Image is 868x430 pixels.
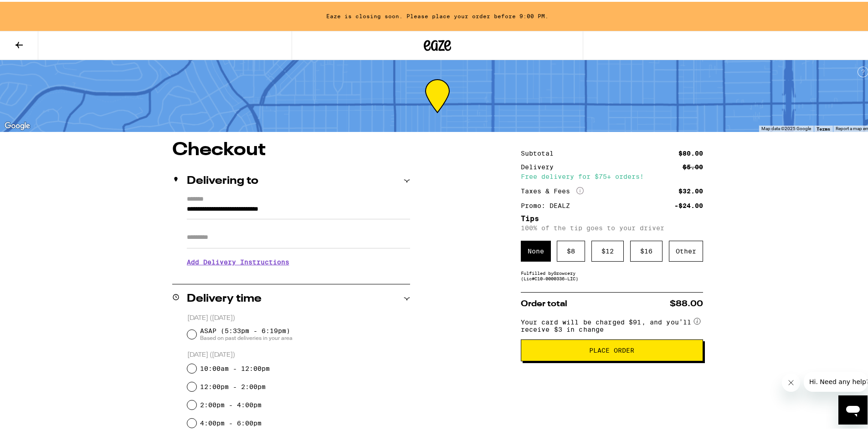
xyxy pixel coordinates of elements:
span: Place Order [589,345,634,352]
h1: Checkout [172,139,410,157]
span: Your card will be charged $91, and you’ll receive $3 in change [521,314,692,331]
div: $ 8 [557,239,585,260]
span: Hi. Need any help? [5,6,66,14]
iframe: Close message [782,372,800,390]
label: 10:00am - 12:00pm [200,363,270,370]
div: $ 12 [591,239,624,260]
button: Place Order [521,338,703,359]
div: $ 16 [630,239,663,260]
h2: Delivering to [187,174,258,185]
p: [DATE] ([DATE]) [187,312,410,321]
h2: Delivery time [187,292,262,303]
div: Other [669,239,703,260]
div: Subtotal [521,148,560,155]
div: Fulfilled by Growcery (Lic# C10-0000336-LIC ) [521,268,703,279]
label: 4:00pm - 6:00pm [200,418,262,425]
div: Promo: DEALZ [521,201,576,207]
iframe: Button to launch messaging window [838,394,868,423]
h5: Tips [521,213,703,221]
div: None [521,239,551,260]
span: Map data ©2025 Google [761,124,811,129]
iframe: Message from company [804,370,868,390]
h3: Add Delivery Instructions [187,250,410,271]
span: Based on past deliveries in your area [200,333,293,340]
span: Order total [521,298,567,306]
div: $32.00 [678,186,703,192]
span: ASAP (5:33pm - 6:19pm) [200,325,293,340]
label: 2:00pm - 4:00pm [200,400,262,407]
p: We'll contact you at [PHONE_NUMBER] when we arrive [187,271,410,278]
p: 100% of the tip goes to your driver [521,223,703,230]
label: 12:00pm - 2:00pm [200,381,266,389]
span: $88.00 [670,298,703,306]
div: Taxes & Fees [521,185,584,193]
div: -$24.00 [674,201,703,207]
img: Google [2,118,32,130]
div: $80.00 [678,148,703,155]
p: [DATE] ([DATE]) [187,349,410,358]
div: Free delivery for $75+ orders! [521,172,703,178]
a: Terms [817,124,830,130]
div: Delivery [521,162,560,168]
a: Open this area in Google Maps (opens a new window) [2,118,32,130]
div: $5.00 [683,162,703,168]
